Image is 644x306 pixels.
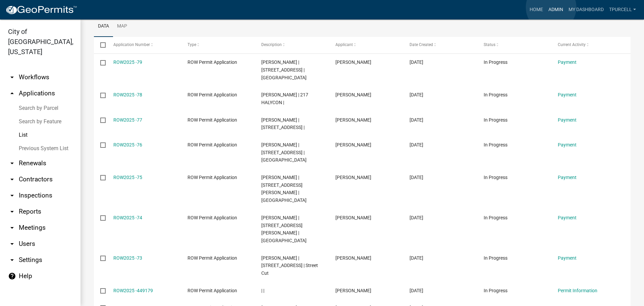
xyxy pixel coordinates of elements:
span: ROW Permit Application [187,255,237,261]
span: Kyle O'Mara [335,142,371,147]
datatable-header-cell: Type [181,37,255,53]
span: In Progress [484,142,507,147]
span: Pat Hauersperger | 213 HALYCON ROAD | Street Cut [261,142,307,163]
span: In Progress [484,92,507,97]
a: Payment [558,255,577,261]
span: | | [261,288,264,293]
span: ROW Permit Application [187,59,237,65]
span: Kyle O'Mara [335,59,371,65]
span: Kyle O'Mara [335,92,371,97]
span: Kyle O'Mara [335,117,371,123]
span: Kyle O'Mara [335,215,371,220]
a: My Dashboard [566,3,606,16]
span: In Progress [484,215,507,220]
span: ROW Permit Application [187,288,237,293]
a: Payment [558,175,577,180]
i: help [8,272,16,280]
span: 07/16/2025 [410,175,423,180]
span: Current Activity [558,42,586,47]
span: In Progress [484,175,507,180]
span: Pat Hauersperger | 215 HALYCON ROAD | [261,117,305,130]
span: 07/14/2025 [410,288,423,293]
i: arrow_drop_down [8,224,16,232]
datatable-header-cell: Date Created [403,37,477,53]
i: arrow_drop_up [8,89,16,97]
span: 07/16/2025 [410,142,423,147]
span: Pat Hauersperger | 348/350 CLARK ROAD | Street Cut [261,215,307,243]
span: Applicant [335,42,353,47]
span: Pat Hauersperger | 943 MONROE STREET | Street Cut [261,175,307,203]
i: arrow_drop_down [8,175,16,183]
span: ROW Permit Application [187,117,237,123]
i: arrow_drop_down [8,240,16,248]
span: Date Created [410,42,433,47]
span: Pat Hauersperger | 239 ARLINGTON AVE | Street Cut [261,255,318,276]
datatable-header-cell: Application Number [107,37,181,53]
a: Permit Information [558,288,597,293]
span: Pat Hauersperger | 217 HALYCON | [261,92,308,105]
span: Status [484,42,495,47]
span: Type [187,42,196,47]
span: In Progress [484,288,507,293]
span: Kyle O'Mara [335,175,371,180]
span: In Progress [484,59,507,65]
span: ROW Permit Application [187,142,237,147]
datatable-header-cell: Status [477,37,551,53]
span: 07/16/2025 [410,59,423,65]
span: 07/16/2025 [410,215,423,220]
a: ROW2025 -76 [113,142,142,147]
datatable-header-cell: Select [94,37,107,53]
span: 07/16/2025 [410,117,423,123]
a: ROW2025 -75 [113,175,142,180]
a: ROW2025 -79 [113,59,142,65]
datatable-header-cell: Description [255,37,329,53]
a: Admin [546,3,566,16]
a: Payment [558,117,577,123]
i: arrow_drop_down [8,159,16,167]
a: Payment [558,59,577,65]
a: Payment [558,215,577,220]
a: ROW2025 -449179 [113,288,153,293]
span: Kyle O'Mara [335,255,371,261]
a: Data [94,16,113,37]
datatable-header-cell: Current Activity [551,37,626,53]
a: Home [527,3,546,16]
a: ROW2025 -73 [113,255,142,261]
a: ROW2025 -78 [113,92,142,97]
span: ROW Permit Application [187,92,237,97]
datatable-header-cell: Applicant [329,37,403,53]
span: 07/16/2025 [410,255,423,261]
span: Application Number [113,42,150,47]
span: In Progress [484,255,507,261]
a: Map [113,16,131,37]
i: arrow_drop_down [8,208,16,216]
a: Payment [558,142,577,147]
i: arrow_drop_down [8,73,16,81]
a: ROW2025 -77 [113,117,142,123]
span: Pat Hauersperger | 219 HALYCON ROAD | Street Cut [261,59,307,80]
span: Kyle O'Mara [335,288,371,293]
span: ROW Permit Application [187,215,237,220]
i: arrow_drop_down [8,191,16,200]
span: ROW Permit Application [187,175,237,180]
a: ROW2025 -74 [113,215,142,220]
a: Payment [558,92,577,97]
i: arrow_drop_down [8,256,16,264]
a: Tpurcell [606,3,639,16]
span: 07/16/2025 [410,92,423,97]
span: Description [261,42,282,47]
span: In Progress [484,117,507,123]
